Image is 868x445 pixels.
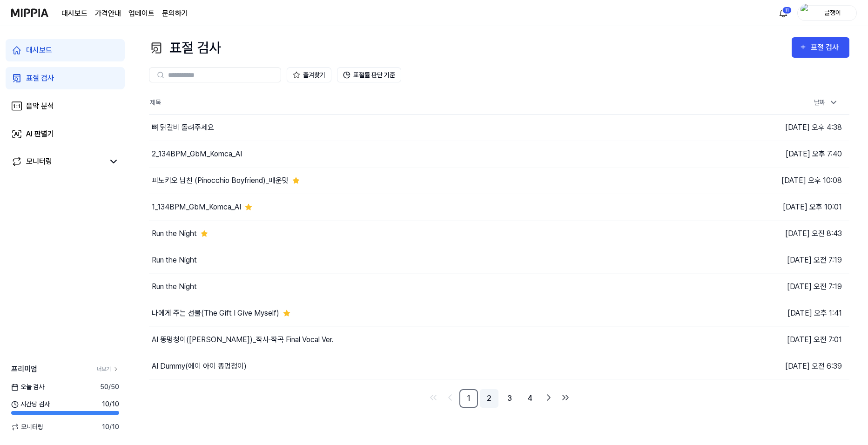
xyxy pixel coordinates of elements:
[11,156,104,167] a: 모니터링
[426,390,441,405] a: Go to first page
[152,148,242,160] div: 2_134BPM_GbM_Komca_AI
[674,114,849,141] td: [DATE] 오후 4:38
[480,389,498,408] a: 2
[100,382,119,392] span: 50 / 50
[792,37,849,58] button: 표절 검사
[152,308,279,319] div: 나에게 주는 선물(The Gift I Give Myself)
[152,361,247,372] div: AI Dummy(에이 아이 똥멍청이)
[674,273,849,300] td: [DATE] 오전 7:19
[149,389,849,408] nav: pagination
[11,422,43,432] span: 모니터링
[26,128,54,140] div: AI 판별기
[778,7,789,19] img: 알림
[6,67,125,89] a: 표절 검사
[149,37,221,58] div: 표절 검사
[152,202,241,213] div: 1_134BPM_GbM_Komca_AI
[337,67,401,82] button: 표절률 판단 기준
[776,6,791,20] button: 알림11
[811,41,842,54] div: 표절 검사
[102,399,119,409] span: 10 / 10
[152,228,197,239] div: Run the Night
[500,389,519,408] a: 3
[674,353,849,379] td: [DATE] 오전 6:39
[674,300,849,326] td: [DATE] 오후 1:41
[128,8,155,19] a: 업데이트
[443,390,458,405] a: Go to previous page
[782,7,792,14] div: 11
[674,220,849,247] td: [DATE] 오전 8:43
[521,389,539,408] a: 4
[152,122,214,133] div: 뼈 닭갈비 돌려주세요
[814,7,851,18] div: 글쟁이
[152,334,334,345] div: AI 똥멍청이([PERSON_NAME])_작사·작곡 Final Vocal Ver.
[810,95,842,110] div: 날짜
[152,175,289,186] div: 피노키오 남친 (Pinocchio Boyfriend)_매운맛
[97,365,119,373] a: 더보기
[95,8,121,19] button: 가격안내
[11,364,37,375] span: 프리미엄
[674,141,849,167] td: [DATE] 오후 7:40
[558,390,573,405] a: Go to last page
[674,326,849,353] td: [DATE] 오전 7:01
[6,39,125,61] a: 대시보드
[6,123,125,145] a: AI 판별기
[26,45,52,56] div: 대시보드
[26,156,52,167] div: 모니터링
[674,194,849,220] td: [DATE] 오후 10:01
[152,255,197,266] div: Run the Night
[674,247,849,273] td: [DATE] 오전 7:19
[61,8,87,19] a: 대시보드
[6,95,125,117] a: 음악 분석
[287,67,331,82] button: 즐겨찾기
[162,8,188,19] a: 문의하기
[797,5,857,21] button: profile글쟁이
[102,422,119,432] span: 10 / 10
[26,101,54,112] div: 음악 분석
[149,92,674,114] th: 제목
[152,281,197,292] div: Run the Night
[11,399,50,409] span: 시간당 검사
[26,73,54,84] div: 표절 검사
[674,167,849,194] td: [DATE] 오후 10:08
[541,390,556,405] a: Go to next page
[11,382,44,392] span: 오늘 검사
[801,4,812,22] img: profile
[459,389,478,408] a: 1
